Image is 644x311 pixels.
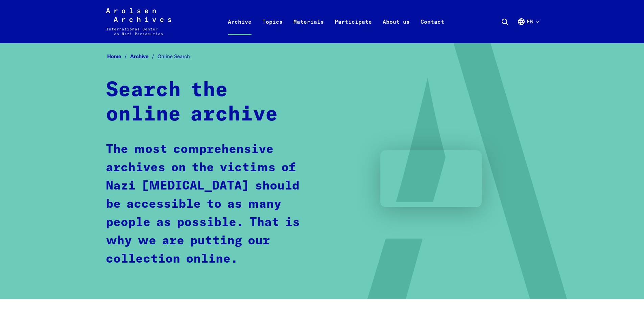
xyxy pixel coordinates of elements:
nav: Primary [222,8,450,35]
a: Contact [415,16,450,43]
a: Participate [329,16,377,43]
a: Home [107,53,130,60]
p: The most comprehensive archives on the victims of Nazi [MEDICAL_DATA] should be accessible to as ... [106,140,310,268]
a: Materials [288,16,329,43]
nav: Breadcrumb [106,51,539,62]
strong: Search the online archive [106,80,278,125]
a: Topics [257,16,288,43]
button: English, language selection [517,18,539,42]
a: Archive [222,16,257,43]
a: About us [377,16,415,43]
span: Online Search [158,53,190,60]
a: Archive [130,53,158,60]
